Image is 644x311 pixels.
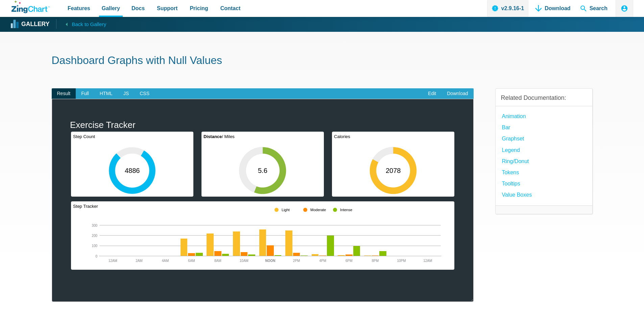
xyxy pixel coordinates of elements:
span: Features [68,4,90,13]
a: Back to Gallery [56,19,106,29]
span: Pricing [190,4,208,13]
div: ​ [52,99,474,302]
span: Docs [132,4,145,13]
span: Back to Gallery [72,20,106,29]
a: Edit [423,88,442,99]
span: JS [118,88,134,99]
span: Contact [220,4,241,13]
span: Result [52,88,76,99]
h3: Related Documentation: [501,94,587,102]
h1: Dashboard Graphs with Null Values [52,53,593,69]
a: Legend [502,146,520,155]
span: Full [76,88,94,99]
a: Gallery [11,19,49,29]
a: Bar [502,123,510,132]
a: ZingChart Logo. Click to return to the homepage [11,1,50,13]
span: HTML [94,88,118,99]
a: Tooltips [502,179,520,188]
strong: Gallery [21,21,49,27]
a: Download [442,88,473,99]
span: CSS [134,88,155,99]
a: Ring/Donut [502,157,529,166]
a: Value Boxes [502,190,532,199]
span: Gallery [102,4,120,13]
a: Animation [502,112,526,121]
a: Graphset [502,134,524,143]
a: Tokens [502,168,519,177]
span: Support [157,4,177,13]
